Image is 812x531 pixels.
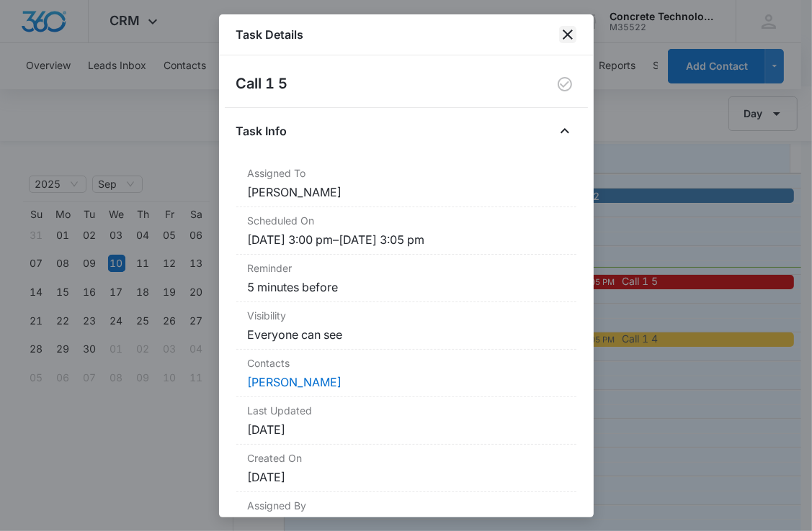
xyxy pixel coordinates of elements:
[236,445,576,492] div: Created On[DATE]
[236,207,576,255] div: Scheduled On[DATE] 3:00 pm–[DATE] 3:05 pm
[559,26,576,43] button: close
[236,255,576,302] div: Reminder5 minutes before
[248,421,565,438] dd: [DATE]
[248,278,565,296] dd: 5 minutes before
[248,326,565,343] dd: Everyone can see
[553,119,576,142] button: Close
[248,183,565,201] dd: [PERSON_NAME]
[248,165,565,181] dt: Assigned To
[248,450,565,466] dt: Created On
[248,308,565,323] dt: Visibility
[248,498,565,513] dt: Assigned By
[248,355,565,371] dt: Contacts
[248,375,342,389] a: [PERSON_NAME]
[248,468,565,486] dd: [DATE]
[248,260,565,276] dt: Reminder
[248,231,565,248] dd: [DATE] 3:00 pm – [DATE] 3:05 pm
[236,160,576,207] div: Assigned To[PERSON_NAME]
[236,397,576,445] div: Last Updated[DATE]
[236,73,288,96] h2: Call 1 5
[248,213,565,228] dt: Scheduled On
[236,26,304,43] h1: Task Details
[248,403,565,418] dt: Last Updated
[236,302,576,350] div: VisibilityEveryone can see
[236,122,287,140] h4: Task Info
[236,350,576,397] div: Contacts[PERSON_NAME]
